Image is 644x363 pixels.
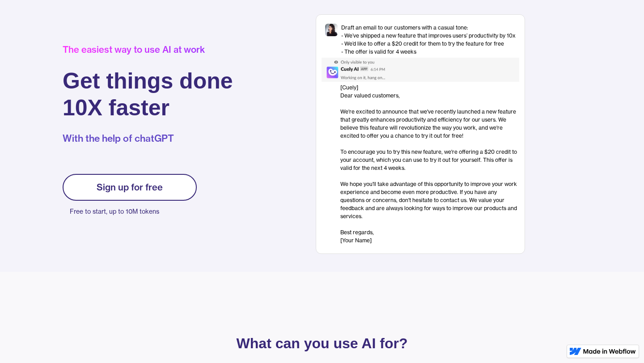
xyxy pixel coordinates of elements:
[63,68,233,121] h1: Get things done 10X faster
[97,182,163,193] div: Sign up for free
[63,174,197,201] a: Sign up for free
[70,205,197,218] p: Free to start, up to 10M tokens
[340,84,519,245] div: [Cuely] Dear valued customers, ‍ We're excited to announce that we've recently launched a new fea...
[341,24,516,56] div: Draft an email to our customers with a casual tone: - We’ve shipped a new feature that improves u...
[112,337,532,350] p: What can you use AI for?
[63,44,233,55] div: The easiest way to use AI at work
[63,132,233,145] p: With the help of chatGPT
[583,349,636,354] img: Made in Webflow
